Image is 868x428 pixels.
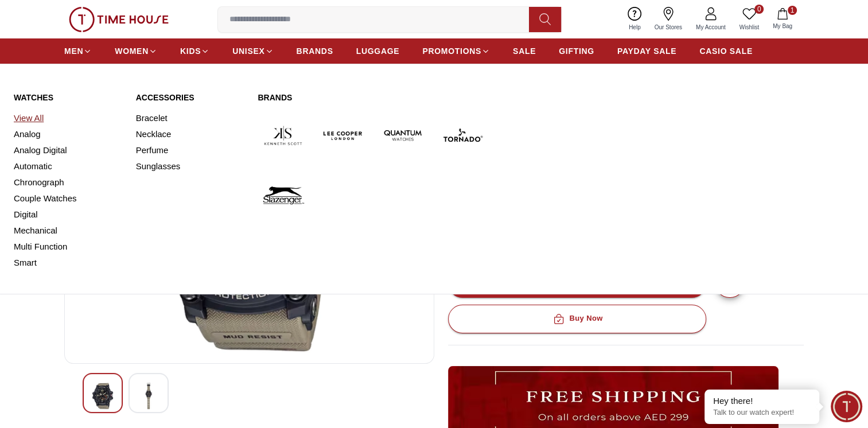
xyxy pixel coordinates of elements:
img: G-Shock Men's Analog-Digital Black Dial Watch - GG-1000-1A5 [138,383,159,409]
img: Slazenger [258,170,308,220]
a: Automatic [14,158,122,174]
a: KIDS [180,41,209,61]
a: Multi Function [14,239,122,255]
span: Help [624,23,645,32]
a: View All [14,110,122,126]
span: Wishlist [735,23,764,32]
img: Tornado [437,110,488,161]
a: Sunglasses [136,158,244,174]
span: 0 [754,5,764,14]
a: Perfume [136,142,244,158]
a: BRANDS [297,41,333,61]
a: Couple Watches [14,190,122,207]
a: SALE [513,41,536,61]
img: Kenneth Scott [258,110,308,161]
span: GIFTING [559,45,594,57]
div: Chat Widget [831,391,862,422]
a: Brands [258,92,488,103]
span: SALE [513,45,536,57]
a: Accessories [136,92,244,103]
span: UNISEX [232,45,264,57]
a: Smart [14,255,122,271]
span: WOMEN [115,45,149,57]
div: Buy Now [551,312,602,325]
a: WOMEN [115,41,157,61]
span: MEN [64,45,83,57]
a: Necklace [136,126,244,142]
p: Talk to our watch expert! [713,408,811,418]
button: 1My Bag [766,6,799,33]
span: 1 [788,6,797,15]
img: ... [69,7,169,32]
a: Chronograph [14,174,122,190]
a: CASIO SALE [699,41,753,61]
a: Help [622,5,648,34]
a: UNISEX [232,41,273,61]
a: Analog [14,126,122,142]
span: CASIO SALE [699,45,753,57]
span: Our Stores [650,23,687,32]
a: Bracelet [136,110,244,126]
span: PAYDAY SALE [617,45,676,57]
img: Quantum [377,110,428,161]
span: KIDS [180,45,201,57]
img: Lee Cooper [318,110,368,161]
a: LUGGAGE [356,41,400,61]
a: 0Wishlist [733,5,766,34]
span: PROMOTIONS [422,45,481,57]
a: PAYDAY SALE [617,41,676,61]
span: My Account [691,23,730,32]
a: PROMOTIONS [422,41,490,61]
a: Watches [14,92,122,103]
a: MEN [64,41,92,61]
a: Digital [14,207,122,223]
span: My Bag [768,22,797,30]
div: Hey there! [713,395,811,407]
span: LUGGAGE [356,45,400,57]
a: Analog Digital [14,142,122,158]
button: Buy Now [448,305,706,333]
span: BRANDS [297,45,333,57]
a: Mechanical [14,223,122,239]
a: Our Stores [648,5,689,34]
img: G-Shock Men's Analog-Digital Black Dial Watch - GG-1000-1A5 [92,383,113,409]
a: GIFTING [559,41,594,61]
